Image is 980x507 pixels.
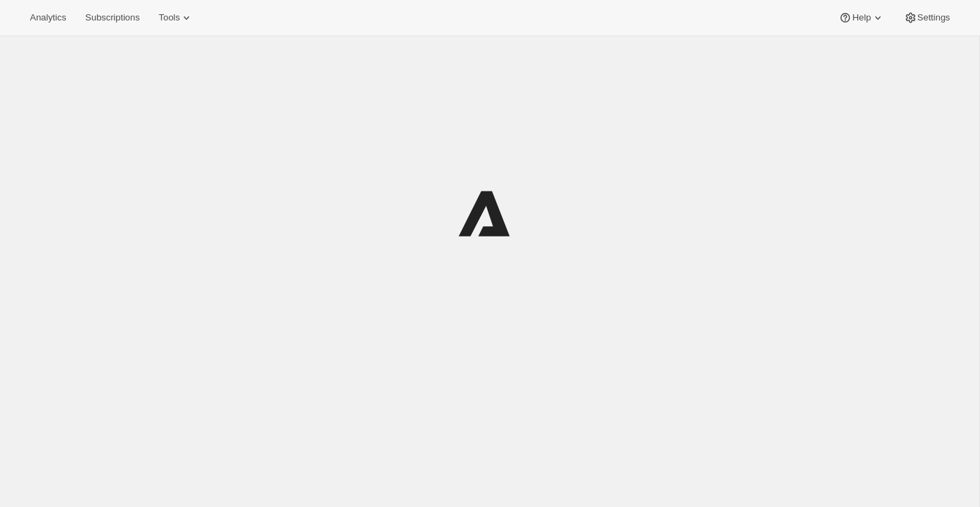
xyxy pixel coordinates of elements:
[159,12,180,23] span: Tools
[22,8,74,27] button: Analytics
[150,8,201,27] button: Tools
[896,8,958,27] button: Settings
[30,12,66,23] span: Analytics
[852,12,870,23] span: Help
[830,8,892,27] button: Help
[917,12,950,23] span: Settings
[77,8,148,27] button: Subscriptions
[85,12,140,23] span: Subscriptions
